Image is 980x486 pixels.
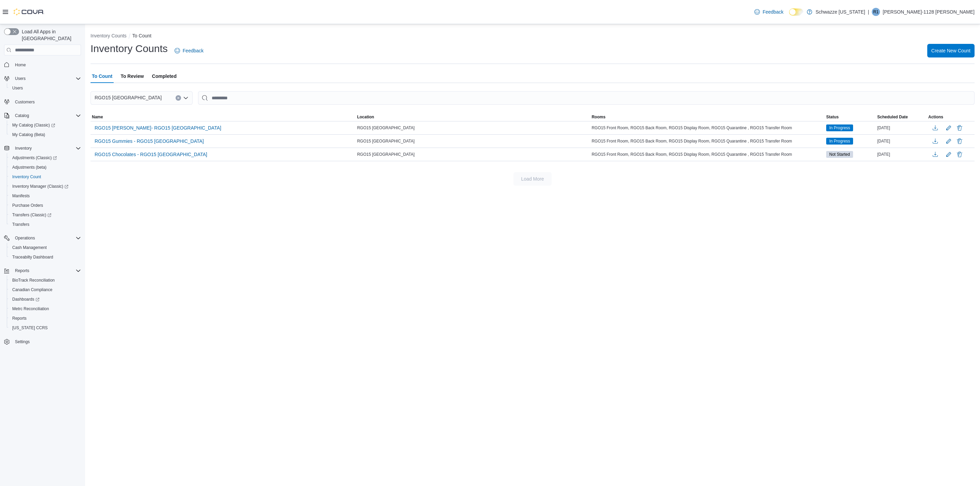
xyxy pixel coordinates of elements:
[10,154,60,162] a: Adjustments (Classic)
[92,149,210,160] button: RGO15 Chocolates - RGO15 [GEOGRAPHIC_DATA]
[826,114,839,120] span: Status
[10,182,81,190] span: Inventory Manager (Classic)
[955,124,964,132] button: Delete
[10,295,81,303] span: Dashboards
[1,60,84,69] button: Home
[15,99,35,105] span: Customers
[14,9,44,15] img: Cova
[876,137,927,145] div: [DATE]
[945,136,953,146] button: Edit count details
[1,266,84,275] button: Reports
[12,297,39,302] span: Dashboards
[12,245,47,250] span: Cash Management
[12,74,81,83] span: Users
[12,61,29,69] a: Home
[15,113,29,118] span: Catalog
[955,137,964,145] button: Delete
[12,278,55,283] span: BioTrack Reconciliation
[10,163,81,171] span: Adjustments (beta)
[12,144,34,152] button: Inventory
[7,201,84,210] button: Purchase Orders
[826,138,853,145] span: In Progress
[7,130,84,139] button: My Catalog (Beta)
[15,339,30,345] span: Settings
[7,163,84,172] button: Adjustments (beta)
[12,98,81,106] span: Customers
[927,44,975,57] button: Create New Count
[357,138,414,144] span: RGO15 [GEOGRAPHIC_DATA]
[92,123,224,133] button: RGO15 [PERSON_NAME]- RGO15 [GEOGRAPHIC_DATA]
[15,235,35,241] span: Operations
[10,314,29,322] a: Reports
[357,114,374,120] span: Location
[7,295,84,304] a: Dashboards
[91,32,975,40] nav: An example of EuiBreadcrumbs
[10,220,32,229] a: Transfers
[12,212,51,218] span: Transfers (Classic)
[176,95,181,101] button: Clear input
[826,151,853,158] span: Not Started
[931,47,970,54] span: Create New Count
[12,184,68,189] span: Inventory Manager (Classic)
[7,191,84,201] button: Manifests
[4,57,81,364] nav: Complex example
[590,137,825,145] div: RGO15 Front Room, RGO15 Back Room, RGO15 Display Room, RGO15 Quarantine , RGO15 Transfer Room
[12,122,55,128] span: My Catalog (Classic)
[1,97,84,107] button: Customers
[357,152,414,157] span: RGO15 [GEOGRAPHIC_DATA]
[7,182,84,191] a: Inventory Manager (Classic)
[12,165,47,170] span: Adjustments (beta)
[15,268,29,273] span: Reports
[12,203,43,208] span: Purchase Orders
[876,124,927,132] div: [DATE]
[10,305,81,313] span: Metrc Reconciliation
[10,253,81,261] span: Traceabilty Dashboard
[356,113,590,121] button: Location
[12,74,28,83] button: Users
[872,8,880,16] div: Rebekah-1128 Castillo
[590,124,825,132] div: RGO15 Front Room, RGO15 Back Room, RGO15 Display Room, RGO15 Quarantine , RGO15 Transfer Room
[10,163,49,171] a: Adjustments (beta)
[10,182,71,190] a: Inventory Manager (Classic)
[10,314,81,322] span: Reports
[15,146,32,151] span: Inventory
[7,220,84,229] button: Transfers
[120,69,144,83] span: To Review
[945,123,953,133] button: Edit count details
[10,173,81,181] span: Inventory Count
[12,112,32,120] button: Catalog
[955,150,964,158] button: Delete
[7,83,84,93] button: Users
[12,234,81,242] span: Operations
[10,121,58,129] a: My Catalog (Classic)
[91,113,356,121] button: Name
[19,28,81,42] span: Load All Apps in [GEOGRAPHIC_DATA]
[12,267,81,275] span: Reports
[7,153,84,163] a: Adjustments (Classic)
[513,172,552,186] button: Load More
[752,5,786,19] a: Feedback
[826,124,853,131] span: In Progress
[876,113,927,121] button: Scheduled Date
[95,151,207,158] span: RGO15 Chocolates - RGO15 [GEOGRAPHIC_DATA]
[172,44,206,57] a: Feedback
[12,306,49,312] span: Metrc Reconciliation
[7,275,84,285] button: BioTrack Reconciliation
[12,337,81,346] span: Settings
[590,113,825,121] button: Rooms
[876,150,927,158] div: [DATE]
[7,285,84,295] button: Canadian Compliance
[10,201,46,210] a: Purchase Orders
[12,174,41,180] span: Inventory Count
[10,276,81,284] span: BioTrack Reconciliation
[12,222,29,227] span: Transfers
[12,155,57,161] span: Adjustments (Classic)
[12,98,37,106] a: Customers
[198,91,975,105] input: This is a search bar. After typing your query, hit enter to filter the results lower in the page.
[12,267,32,275] button: Reports
[7,314,84,323] button: Reports
[592,114,606,120] span: Rooms
[825,113,876,121] button: Status
[10,295,42,303] a: Dashboards
[7,243,84,252] button: Cash Management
